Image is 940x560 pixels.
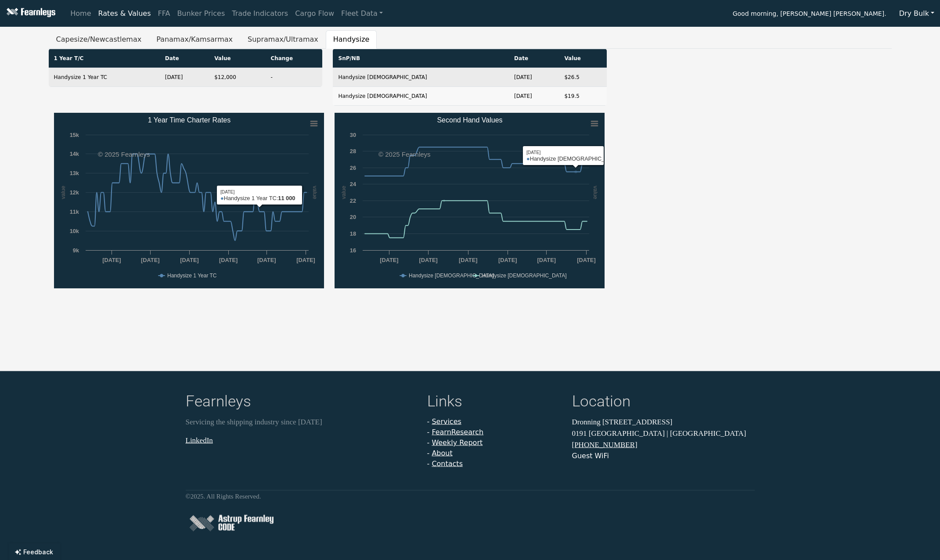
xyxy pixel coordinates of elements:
[427,416,562,427] li: -
[69,228,79,234] text: 10k
[559,49,607,68] th: Value
[350,148,356,154] text: 28
[186,416,417,428] p: Servicing the shipping industry since [DATE]
[265,68,322,87] td: -
[4,8,55,19] img: Fearnleys Logo
[499,257,517,263] text: [DATE]
[333,68,509,87] td: Handysize [DEMOGRAPHIC_DATA]
[160,68,209,87] td: [DATE]
[427,438,562,448] li: -
[427,427,562,438] li: -
[98,151,150,158] text: © 2025 Fearnleys
[333,87,509,106] td: Handysize [DEMOGRAPHIC_DATA]
[72,247,79,254] text: 9k
[326,30,377,49] button: Handysize
[537,257,556,263] text: [DATE]
[173,5,228,22] a: Bunker Prices
[378,151,431,158] text: © 2025 Fearnleys
[49,49,160,68] th: 1 Year T/C
[69,151,79,157] text: 14k
[257,257,276,263] text: [DATE]
[350,197,356,204] text: 22
[59,186,66,199] text: value
[427,448,562,459] li: -
[160,49,209,68] th: Date
[572,451,609,461] button: Guest WiFi
[432,428,483,436] a: FearnResearch
[572,427,755,439] p: 0191 [GEOGRAPHIC_DATA] | [GEOGRAPHIC_DATA]
[592,186,599,199] text: value
[509,87,559,106] td: [DATE]
[432,438,483,447] a: Weekly Report
[67,5,94,22] a: Home
[95,5,155,22] a: Rates & Values
[186,392,417,413] h4: Fearnleys
[350,165,356,171] text: 26
[209,49,265,68] th: Value
[155,5,174,22] a: FFA
[559,87,607,106] td: $19.5
[509,49,559,68] th: Date
[296,257,315,263] text: [DATE]
[432,459,463,468] a: Contacts
[350,214,356,220] text: 20
[180,257,198,263] text: [DATE]
[149,30,240,49] button: Panamax/Kamsarmax
[350,230,356,237] text: 18
[340,186,347,199] text: value
[893,5,940,22] button: Dry Bulk
[49,30,149,49] button: Capesize/Newcastlemax
[509,68,559,87] td: [DATE]
[559,68,607,87] td: $26.5
[409,273,494,279] text: Handysize [DEMOGRAPHIC_DATA]
[577,257,596,263] text: [DATE]
[427,392,562,413] h4: Links
[148,116,230,124] text: 1 Year Time Charter Rates
[219,257,237,263] text: [DATE]
[333,49,509,68] th: SnP/NB
[54,113,324,288] svg: 1 Year Time Charter Rates
[459,257,478,263] text: [DATE]
[69,132,79,138] text: 15k
[228,5,292,22] a: Trade Indicators
[482,273,567,279] text: Handysize [DEMOGRAPHIC_DATA]
[432,417,461,426] a: Services
[69,170,79,176] text: 13k
[265,49,322,68] th: Change
[572,441,637,449] a: [PHONE_NUMBER]
[432,449,452,457] a: About
[312,186,318,199] text: value
[427,459,562,469] li: -
[292,5,338,22] a: Cargo Flow
[350,181,357,187] text: 24
[186,436,213,444] a: LinkedIn
[419,257,438,263] text: [DATE]
[437,116,503,124] text: Second Hand Values
[102,257,121,263] text: [DATE]
[240,30,326,49] button: Supramax/Ultramax
[350,247,356,254] text: 16
[69,208,79,215] text: 11k
[335,113,605,288] svg: Second Hand Values
[572,392,755,413] h4: Location
[733,7,886,22] span: Good morning, [PERSON_NAME] [PERSON_NAME].
[209,68,265,87] td: $12,000
[69,189,79,196] text: 12k
[572,416,755,428] p: Dronning [STREET_ADDRESS]
[167,273,217,279] text: Handysize 1 Year TC
[350,132,356,138] text: 30
[186,493,261,500] small: © 2025 . All Rights Reserved.
[380,257,399,263] text: [DATE]
[141,257,159,263] text: [DATE]
[338,5,386,22] a: Fleet Data
[49,68,160,87] td: Handysize 1 Year TC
